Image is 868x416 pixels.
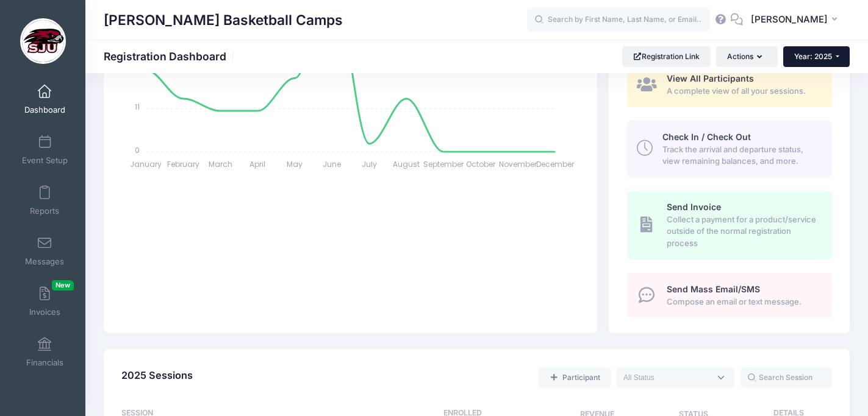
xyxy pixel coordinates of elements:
a: Reports [16,179,74,222]
a: Add a new manual registration [539,367,611,388]
button: Year: 2025 [783,46,850,67]
span: Send Invoice [667,202,721,212]
span: Event Setup [22,155,68,166]
span: Reports [30,206,59,216]
span: Collect a payment for a product/service outside of the normal registration process [667,214,818,250]
a: Check In / Check Out Track the arrival and departure status, view remaining balances, and more. [627,121,832,177]
tspan: April [250,159,266,169]
tspan: October [467,159,497,169]
h1: Registration Dashboard [104,50,237,63]
a: Event Setup [16,129,74,171]
span: Dashboard [24,105,65,115]
tspan: February [167,159,199,169]
tspan: August [393,159,420,169]
span: 2025 Sessions [121,369,193,381]
h1: [PERSON_NAME] Basketball Camps [104,6,343,34]
span: New [52,280,74,291]
tspan: July [362,159,377,169]
img: Cindy Griffin Basketball Camps [20,18,66,64]
span: Financials [26,358,63,368]
a: InvoicesNew [16,280,74,323]
tspan: December [537,159,575,169]
a: Registration Link [622,46,711,67]
button: [PERSON_NAME] [743,6,850,34]
textarea: Search [623,372,710,383]
input: Search by First Name, Last Name, or Email... [527,8,710,32]
tspan: 11 [135,102,140,112]
span: Messages [25,256,64,267]
span: View All Participants [667,73,754,83]
span: Compose an email or text message. [667,296,818,308]
tspan: June [323,159,342,169]
span: Check In / Check Out [662,132,751,142]
tspan: September [424,159,465,169]
a: Send Invoice Collect a payment for a product/service outside of the normal registration process [627,191,832,259]
tspan: March [209,159,232,169]
span: [PERSON_NAME] [751,13,828,26]
tspan: May [287,159,303,169]
span: Track the arrival and departure status, view remaining balances, and more. [662,144,818,167]
tspan: January [131,159,162,169]
span: A complete view of all your sessions. [667,85,818,97]
span: Year: 2025 [794,52,832,61]
a: Financials [16,331,74,373]
span: Send Mass Email/SMS [667,284,760,294]
span: Invoices [29,307,60,317]
a: Dashboard [16,78,74,121]
button: Actions [716,46,777,67]
a: Messages [16,230,74,272]
a: Send Mass Email/SMS Compose an email or text message. [627,273,832,317]
a: View All Participants A complete view of all your sessions. [627,63,832,107]
tspan: 0 [135,145,140,155]
input: Search Session [741,367,832,388]
tspan: November [500,159,538,169]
